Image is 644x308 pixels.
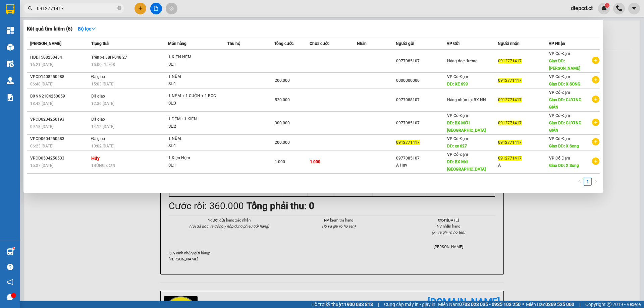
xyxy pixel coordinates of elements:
div: BXNN2104250059 [30,93,89,100]
div: SL: 3 [168,100,219,107]
img: warehouse-icon [7,248,14,255]
input: Tìm tên, số ĐT hoặc mã đơn [37,5,116,12]
span: DĐ: BX MỚI [GEOGRAPHIC_DATA] [447,121,486,133]
span: plus-circle [592,57,599,64]
span: Nhãn [357,41,367,46]
img: warehouse-icon [7,44,14,51]
div: A [498,162,548,169]
span: 06:48 [DATE] [30,82,53,86]
span: 200.000 [275,78,290,83]
div: 1 NỆM [168,73,219,80]
span: 06:23 [DATE] [30,144,53,148]
span: 520.000 [275,98,290,102]
span: VP Cổ Đạm [549,74,570,79]
div: A Huy [396,162,446,169]
img: warehouse-icon [7,60,14,67]
span: question-circle [7,264,13,270]
div: 0000000000 [396,77,446,84]
span: Hàng dọc đường [447,59,478,63]
span: plus-circle [592,96,599,103]
li: Next Page [592,178,600,186]
span: VP Cổ Đạm [447,113,468,118]
div: 1 NỆM + 1 CUỘN + 1 BỌC [168,93,219,100]
button: right [592,178,600,186]
div: SL: 1 [168,142,219,150]
span: VP Cổ Đạm [549,136,570,141]
span: 14:12 [DATE] [91,124,114,129]
span: Món hàng [168,41,186,46]
span: VP Cổ Đạm [549,51,570,56]
span: Giao DĐ: CƯƠNG GIÁN [549,98,581,110]
span: 16:21 [DATE] [30,62,53,67]
span: Đã giao [91,74,105,79]
span: search [28,6,33,11]
span: VP Cổ Đạm [447,136,468,141]
div: VPCD1408250288 [30,73,89,80]
img: warehouse-icon [7,77,14,84]
span: DĐ: XE 699 [447,82,468,86]
span: 0912771417 [498,59,522,63]
span: Giao DĐ: X Song [549,144,579,148]
span: Thu hộ [227,41,240,46]
div: HDD1508250434 [30,54,89,61]
span: Giao DĐ: X Song [549,163,579,168]
span: 1.000 [275,160,285,164]
span: close-circle [117,6,121,10]
img: logo-vxr [6,4,14,14]
span: Giao DĐ: CƯƠNG GIÁN [549,121,581,133]
h3: Kết quả tìm kiếm ( 6 ) [27,25,72,33]
span: 13:02 [DATE] [91,144,114,148]
span: message [7,294,13,300]
span: Người gửi [396,41,414,46]
span: 12:36 [DATE] [91,101,114,106]
span: 200.000 [275,140,290,145]
div: 0977085107 [396,155,446,162]
span: Trạng thái [91,41,109,46]
a: 1 [584,178,591,185]
span: [PERSON_NAME] [30,41,61,46]
span: 0912771417 [396,140,420,145]
span: 0912771417 [498,98,522,102]
span: VP Cổ Đạm [549,156,570,161]
span: Trên xe 38H-048.27 [91,55,127,60]
div: 0977085107 [396,58,446,65]
div: VPCD0504250533 [30,155,89,162]
span: left [578,179,582,183]
span: plus-circle [592,158,599,165]
div: 1 NỆM [168,135,219,142]
span: VP Gửi [447,41,460,46]
div: VPCD0604250583 [30,135,89,142]
div: SL: 1 [168,80,219,88]
span: Đã giao [91,94,105,99]
span: notification [7,279,13,285]
span: Đã giao [91,117,105,122]
span: 15:37 [DATE] [30,163,53,168]
img: dashboard-icon [7,27,14,34]
span: VP Cổ Đạm [549,90,570,95]
span: Giao DĐ: [PERSON_NAME] [549,59,580,71]
span: Giao DĐ: X SONG [549,82,580,86]
span: DĐ: xe 627 [447,144,467,148]
span: 0912771417 [498,140,522,145]
strong: Bộ lọc [78,26,96,32]
div: 0977088107 [396,97,446,104]
span: 1.000 [310,160,320,164]
button: Bộ lọcdown [72,23,101,34]
span: VP Cổ Đạm [447,74,468,79]
span: close-circle [117,5,121,12]
span: 15:03 [DATE] [91,82,114,86]
span: 15:00 - 15/08 [91,62,115,67]
li: Previous Page [576,178,584,186]
span: right [594,179,598,183]
span: VP Cổ Đạm [549,113,570,118]
li: 1 [584,178,592,186]
span: down [91,26,96,31]
span: plus-circle [592,76,599,83]
span: Tổng cước [274,41,293,46]
span: 300.000 [275,121,290,125]
div: 0977085107 [396,120,446,127]
span: plus-circle [592,138,599,145]
span: 0912771417 [498,78,522,83]
sup: 1 [13,247,15,249]
span: 0912771417 [498,121,522,125]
